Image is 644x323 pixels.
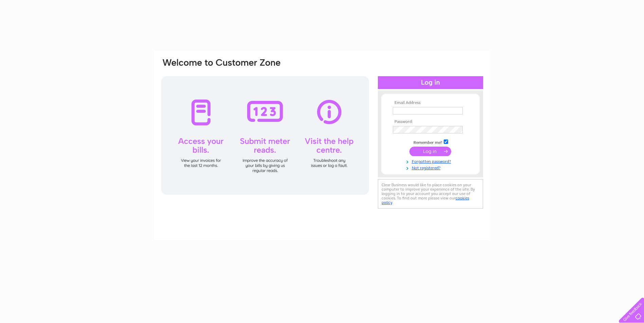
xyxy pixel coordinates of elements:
[393,158,470,164] a: Forgotten password?
[382,196,469,205] a: cookies policy
[378,179,483,209] div: Clear Business would like to place cookies on your computer to improve your experience of the sit...
[393,164,470,171] a: Not registered?
[391,120,470,124] th: Password:
[391,138,470,145] td: Remember me?
[391,101,470,105] th: Email Address:
[409,147,451,156] input: Submit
